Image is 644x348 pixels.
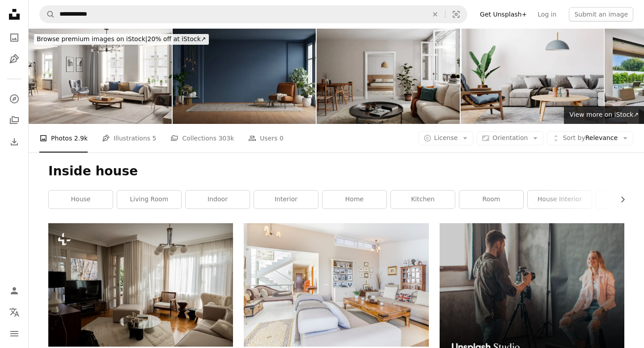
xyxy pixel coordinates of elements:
a: Browse premium images on iStock|20% off at iStock↗ [29,29,214,50]
a: View more on iStock↗ [564,106,644,124]
button: Sort byRelevance [547,131,633,145]
span: 0 [280,133,284,143]
a: white and brown wooden kitchen cabinet [244,280,428,289]
button: License [419,131,474,145]
span: Relevance [563,134,618,143]
a: house interior [528,191,592,208]
a: Download History [5,133,23,151]
span: Sort by [563,134,585,141]
button: Submit an image [569,7,633,21]
a: living room [117,191,181,208]
a: Illustrations [5,50,23,68]
a: a living room filled with furniture and a flat screen tv [48,280,233,289]
a: kitchen [391,191,455,208]
span: View more on iStock ↗ [569,111,639,118]
span: Orientation [492,134,528,141]
img: a living room filled with furniture and a flat screen tv [48,223,233,346]
button: scroll list to the right [614,191,624,208]
span: License [434,134,458,141]
a: Log in [532,7,562,21]
button: Visual search [445,6,467,23]
a: Explore [5,90,23,108]
a: indoor [186,191,250,208]
button: Language [5,303,23,321]
button: Clear [425,6,445,23]
span: 5 [153,133,157,143]
a: Users 0 [248,124,284,153]
button: Menu [5,325,23,343]
img: Scandinavian Style Apartment Interior [317,29,460,124]
img: white and brown wooden kitchen cabinet [244,223,428,346]
span: 20% off at iStock ↗ [37,35,206,42]
button: Orientation [477,131,543,145]
a: interior [254,191,318,208]
a: home [322,191,386,208]
span: 303k [218,133,234,143]
img: Modern Living Room Interior Design [461,29,604,124]
form: Find visuals sitewide [39,5,467,23]
button: Search Unsplash [40,6,55,23]
a: room [459,191,523,208]
a: Collections 303k [170,124,234,153]
h1: Inside house [48,163,624,179]
a: Log in / Sign up [5,282,23,300]
span: Browse premium images on iStock | [37,35,147,42]
img: Modern interior of living room with leather armchair on wood flooring and dark blue wall [173,29,316,124]
a: Get Unsplash+ [475,7,532,21]
a: Photos [5,29,23,47]
a: Collections [5,111,23,129]
img: Scandinavian Style Cozy Living Room Interior [29,29,172,124]
a: Illustrations 5 [102,124,156,153]
a: house [49,191,113,208]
